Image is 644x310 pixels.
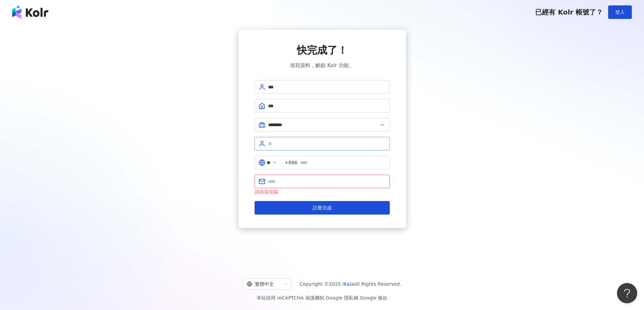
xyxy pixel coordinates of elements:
img: logo [12,5,48,19]
span: 註冊完成 [313,205,332,210]
iframe: Help Scout Beacon - Open [617,283,637,303]
div: 繁體中文 [247,279,281,289]
span: | [324,295,326,301]
a: Google 條款 [360,295,387,301]
span: 登入 [615,9,625,15]
span: Copyright © 2025 All Rights Reserved. [300,280,401,288]
button: 註冊完成 [255,201,390,215]
span: | [358,295,360,301]
button: 登入 [608,5,632,19]
div: 請填寫信箱 [255,188,390,196]
span: +886 [285,159,297,166]
span: 已經有 Kolr 帳號了？ [535,8,603,16]
span: 本站採用 reCAPTCHA 保護機制 [257,294,387,302]
a: Google 隱私權 [326,295,358,301]
span: 填寫資料，解鎖 Kolr 功能。 [290,61,354,69]
a: iKala [342,281,354,287]
span: 快完成了！ [297,43,348,57]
